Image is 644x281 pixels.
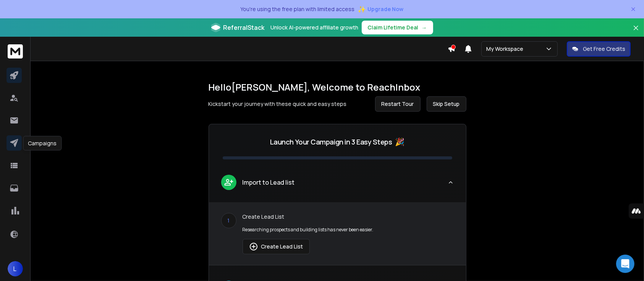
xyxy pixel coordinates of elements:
button: leadImport to Lead list [209,169,466,202]
span: ✨ [358,4,366,15]
button: Get Free Credits [567,41,631,57]
p: Launch Your Campaign in 3 Easy Steps [270,136,392,147]
span: ReferralStack [223,23,265,32]
div: 1 [221,213,236,228]
p: My Workspace [486,45,526,53]
button: Restart Tour [375,96,421,112]
button: Close banner [631,23,641,41]
div: Open Intercom Messenger [616,255,634,273]
p: Import to Lead list [243,178,295,187]
div: Campaigns [23,136,61,151]
span: Skip Setup [433,100,460,108]
button: L [8,261,23,276]
p: Unlock AI-powered affiliate growth [271,24,359,31]
span: 🎉 [395,136,405,147]
p: Create Lead List [243,213,454,221]
p: Get Free Credits [583,45,625,53]
img: lead [224,177,234,187]
h1: Hello [PERSON_NAME] , Welcome to ReachInbox [209,81,466,93]
button: ✨Upgrade Now [358,2,404,17]
button: Skip Setup [427,96,466,112]
div: leadImport to Lead list [209,202,466,265]
span: → [422,24,427,31]
button: Create Lead List [243,239,310,254]
p: Kickstart your journey with these quick and easy steps [209,100,347,108]
span: Upgrade Now [368,5,404,13]
button: Claim Lifetime Deal→ [362,21,433,34]
p: You're using the free plan with limited access [241,5,355,13]
img: lead [249,242,258,251]
p: Researching prospects and building lists has never been easier. [243,227,454,233]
